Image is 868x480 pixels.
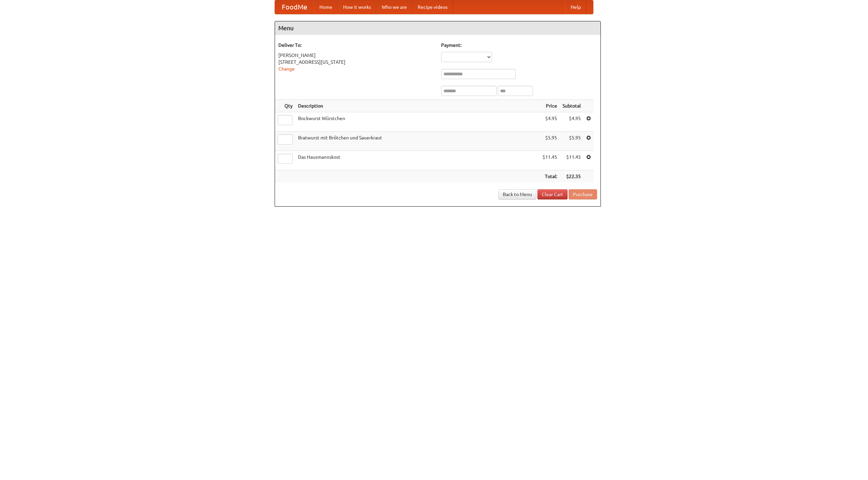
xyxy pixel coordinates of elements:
[275,21,600,35] h4: Menu
[376,0,412,14] a: Who we are
[275,0,314,14] a: FoodMe
[412,0,453,14] a: Recipe videos
[540,100,560,112] th: Price
[295,132,540,151] td: Bratwurst mit Brötchen und Sauerkraut
[278,52,434,59] div: [PERSON_NAME]
[278,42,434,49] h5: Deliver To:
[314,0,338,14] a: Home
[560,112,584,132] td: $4.95
[560,151,584,170] td: $11.45
[540,170,560,183] th: Total:
[565,0,586,14] a: Help
[537,189,568,199] a: Clear Cart
[560,100,584,112] th: Subtotal
[560,170,584,183] th: $22.35
[540,112,560,132] td: $4.95
[275,100,295,112] th: Qty
[498,189,536,199] a: Back to Menu
[560,132,584,151] td: $5.95
[569,189,597,199] button: Purchase
[278,59,434,65] div: [STREET_ADDRESS][US_STATE]
[295,112,540,132] td: Bockwurst Würstchen
[295,100,540,112] th: Description
[295,151,540,170] td: Das Hausmannskost
[278,66,295,72] a: Change
[540,151,560,170] td: $11.45
[540,132,560,151] td: $5.95
[338,0,376,14] a: How it works
[441,42,597,49] h5: Payment:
